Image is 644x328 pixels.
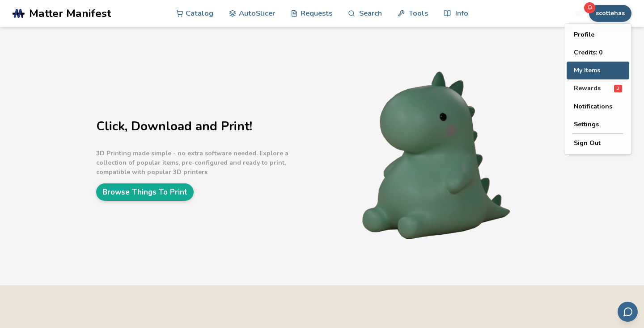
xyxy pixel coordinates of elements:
p: 3D Printing made simple - no extra software needed. Explore a collection of popular items, pre-co... [96,149,320,177]
button: Settings [567,116,629,133]
span: 3 [614,85,622,92]
button: My Items [567,62,629,79]
a: Browse Things To Print [96,183,194,201]
span: Rewards [574,85,601,92]
span: Matter Manifest [29,7,111,20]
div: scottehas [564,24,631,154]
span: Notifications [574,103,612,110]
button: Credits: 0 [567,44,629,62]
button: Send feedback via email [618,302,638,322]
h1: Click, Download and Print! [96,120,320,133]
button: Sign Out [567,134,629,152]
button: scottehas [589,5,631,22]
button: Profile [567,26,629,44]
